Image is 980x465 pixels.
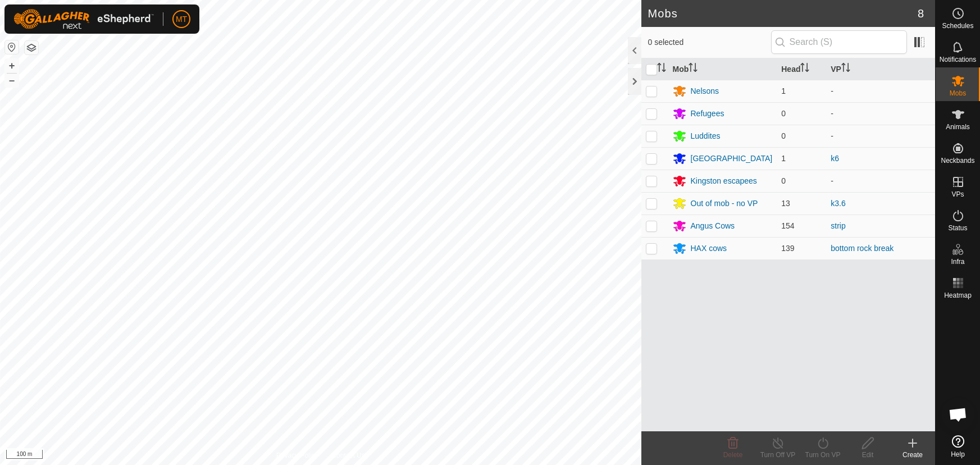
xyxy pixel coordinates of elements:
[831,154,839,163] a: k6
[755,450,800,460] div: Turn Off VP
[5,59,19,72] button: +
[648,7,918,20] h2: Mobs
[781,109,786,118] span: 0
[691,130,721,142] div: Luddites
[948,225,967,231] span: Status
[25,41,38,54] button: Map Layers
[826,80,935,102] td: -
[841,65,850,74] p-sorticon: Activate to sort
[5,40,19,54] button: Reset Map
[826,170,935,192] td: -
[941,398,975,431] a: Open chat
[951,258,964,265] span: Infra
[723,451,743,459] span: Delete
[946,124,970,130] span: Animals
[831,199,845,208] a: k3.6
[657,65,666,74] p-sorticon: Activate to sort
[691,198,758,209] div: Out of mob - no VP
[831,244,894,253] a: bottom rock break
[826,58,935,80] th: VP
[777,58,826,80] th: Head
[800,65,809,74] p-sorticon: Activate to sort
[951,191,964,198] span: VPs
[781,199,790,208] span: 13
[771,30,907,54] input: Search (S)
[890,450,935,460] div: Create
[944,292,972,299] span: Heatmap
[936,431,980,462] a: Help
[13,9,154,29] img: Gallagher Logo
[831,221,845,230] a: strip
[331,450,364,461] a: Contact Us
[781,154,786,163] span: 1
[648,37,771,48] span: 0 selected
[781,244,794,253] span: 139
[691,220,735,232] div: Angus Cows
[691,243,727,254] div: HAX cows
[951,451,965,458] span: Help
[691,108,724,120] div: Refugees
[800,450,845,460] div: Turn On VP
[781,131,786,140] span: 0
[826,102,935,125] td: -
[689,65,698,74] p-sorticon: Activate to sort
[668,58,777,80] th: Mob
[918,5,924,22] span: 8
[826,125,935,147] td: -
[5,74,19,87] button: –
[845,450,890,460] div: Edit
[950,90,966,97] span: Mobs
[691,175,757,187] div: Kingston escapees
[781,221,794,230] span: 154
[691,85,719,97] div: Nelsons
[942,22,973,29] span: Schedules
[941,157,974,164] span: Neckbands
[176,13,187,25] span: MT
[781,176,786,185] span: 0
[691,153,773,165] div: [GEOGRAPHIC_DATA]
[940,56,976,63] span: Notifications
[781,86,786,95] span: 1
[276,450,318,461] a: Privacy Policy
